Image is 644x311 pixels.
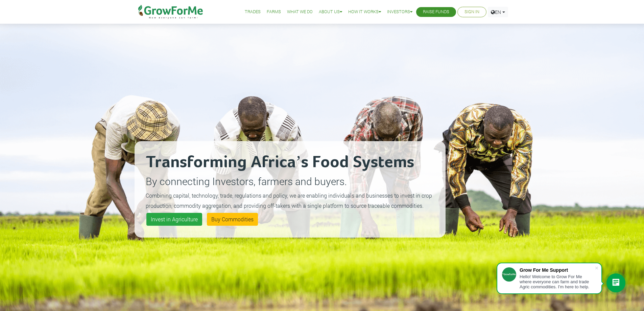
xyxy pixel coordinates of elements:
[146,213,202,226] a: Invest in Agriculture
[146,192,432,209] small: Combining capital, technology, trade, regulations and policy, we are enabling individuals and bus...
[319,8,342,16] a: About Us
[464,8,479,16] a: Sign In
[423,8,449,16] a: Raise Funds
[387,8,412,16] a: Investors
[245,8,261,16] a: Trades
[488,7,508,17] a: EN
[207,213,258,226] a: Buy Commodities
[146,152,434,173] h2: Transforming Africa’s Food Systems
[267,8,281,16] a: Farms
[520,267,595,273] div: Grow For Me Support
[287,8,313,16] a: What We Do
[146,174,434,189] p: By connecting Investors, farmers and buyers.
[520,274,595,289] div: Hello! Welcome to Grow For Me where everyone can farm and trade Agric commodities. I'm here to help.
[348,8,381,16] a: How it Works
